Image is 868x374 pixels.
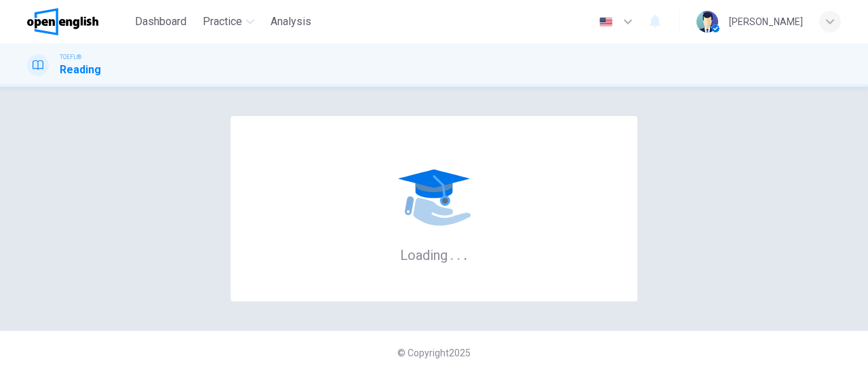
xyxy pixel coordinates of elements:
[271,14,311,30] span: Analysis
[397,348,471,358] span: © Copyright 2025
[27,8,98,35] img: OpenEnglish logo
[456,242,461,265] h6: .
[203,14,242,30] span: Practice
[696,11,718,33] img: Profile picture
[60,52,81,62] span: TOEFL®
[463,242,468,265] h6: .
[450,242,454,265] h6: .
[597,17,614,27] img: en
[729,14,803,30] div: [PERSON_NAME]
[400,246,468,263] h6: Loading
[60,62,101,78] h1: Reading
[265,10,317,34] button: Analysis
[130,10,192,34] button: Dashboard
[135,14,186,30] span: Dashboard
[27,8,130,35] a: OpenEnglish logo
[197,10,260,34] button: Practice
